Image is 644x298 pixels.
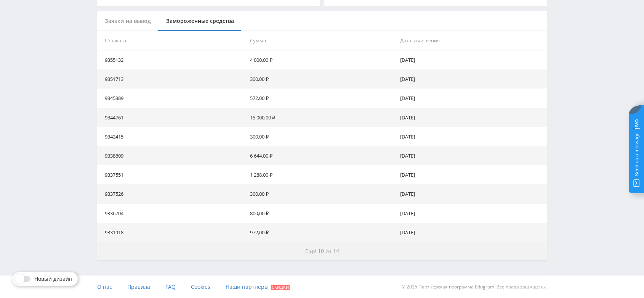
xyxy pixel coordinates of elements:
[97,108,247,127] td: 9344761
[97,283,112,290] span: О нас
[97,31,247,50] th: ID заказа
[97,11,159,31] div: Заявки на вывод
[397,223,547,242] td: [DATE]
[397,69,547,89] td: [DATE]
[397,50,547,69] td: [DATE]
[397,31,547,50] th: Дата зачисления
[97,242,547,260] button: Ещё 10 из 14
[159,11,242,31] div: Замороженные средства
[165,283,176,290] span: FAQ
[247,204,397,223] td: 800,00 ₽
[397,89,547,108] td: [DATE]
[247,108,397,127] td: 15 000,00 ₽
[226,283,269,290] span: Наши партнеры
[397,146,547,165] td: [DATE]
[97,204,247,223] td: 9336704
[247,69,397,89] td: 300,00 ₽
[247,50,397,69] td: 4 000,00 ₽
[397,204,547,223] td: [DATE]
[397,165,547,184] td: [DATE]
[247,31,397,50] th: Сумма
[97,127,247,146] td: 9342415
[247,184,397,203] td: 300,00 ₽
[247,165,397,184] td: 1 288,00 ₽
[97,146,247,165] td: 9338609
[247,146,397,165] td: 6 644,00 ₽
[34,276,72,282] span: Новый дизайн
[97,223,247,242] td: 9331918
[97,165,247,184] td: 9337551
[127,283,150,290] span: Правила
[247,223,397,242] td: 972,00 ₽
[397,127,547,146] td: [DATE]
[97,184,247,203] td: 9337526
[191,283,210,290] span: Cookies
[97,69,247,89] td: 9351713
[397,184,547,203] td: [DATE]
[271,285,290,290] span: Скидки
[247,89,397,108] td: 572,00 ₽
[97,89,247,108] td: 9345389
[247,127,397,146] td: 300,00 ₽
[397,108,547,127] td: [DATE]
[305,247,339,255] span: Ещё 10 из 14
[97,50,247,69] td: 9355132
